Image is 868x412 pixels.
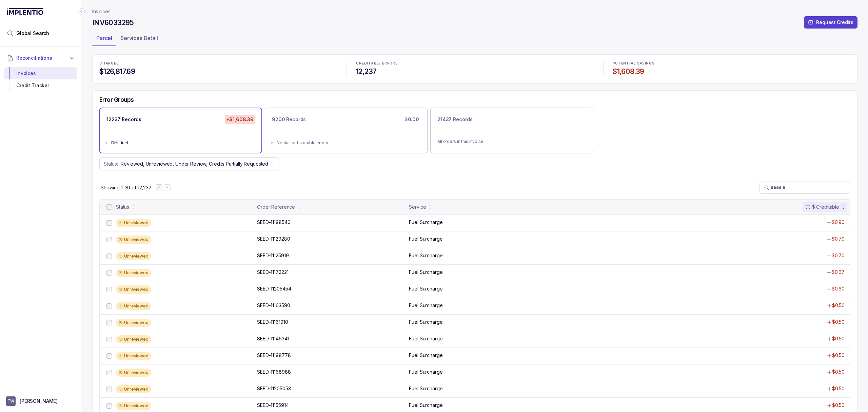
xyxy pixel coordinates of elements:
[101,184,152,191] p: Showing 1-30 of 12,237
[257,204,295,210] div: Order Reference
[4,66,77,93] div: Reconciliations
[92,18,134,27] h4: INV6033295
[106,204,112,210] input: checkbox-checkbox
[437,138,586,145] p: All orders in this invoice
[92,33,857,46] ul: Tab Group
[106,220,112,226] input: checkbox-checkbox
[106,337,112,342] input: checkbox-checkbox
[409,402,442,409] p: Fuel Surcharge
[116,352,151,360] div: Unreviewed
[409,285,442,292] p: Fuel Surcharge
[6,396,75,406] button: User initials[PERSON_NAME]
[20,398,58,405] p: [PERSON_NAME]
[116,269,151,277] div: Unreviewed
[4,51,77,65] button: Reconciliations
[832,335,845,342] p: $0.50
[257,285,291,292] p: SEED-11205454
[116,335,151,343] div: Unreviewed
[832,402,845,409] p: $0.50
[106,353,112,359] input: checkbox-checkbox
[832,302,845,309] p: $0.50
[116,319,151,327] div: Unreviewed
[257,319,288,325] p: SEED-11161910
[257,236,290,242] p: SEED-11129280
[106,403,112,409] input: checkbox-checkbox
[409,302,442,309] p: Fuel Surcharge
[16,55,52,61] span: Reconciliations
[116,369,151,377] div: Unreviewed
[106,270,112,276] input: checkbox-checkbox
[409,252,442,259] p: Fuel Surcharge
[77,7,85,16] div: Collapse Icon
[106,320,112,325] input: checkbox-checkbox
[804,16,857,29] button: Request Credits
[257,335,289,342] p: SEED-11146341
[106,116,141,123] p: 12237 Records
[832,385,845,392] p: $0.50
[92,8,111,15] nav: breadcrumb
[272,116,306,123] p: 9200 Records
[437,116,473,123] p: 21437 Records
[116,204,129,210] div: Status
[832,219,845,226] p: $0.90
[101,184,152,191] div: Remaining page entries
[832,252,845,259] p: $0.70
[832,319,845,325] p: $0.50
[257,252,289,259] p: SEED-11125919
[832,285,845,292] p: $0.60
[99,157,279,170] button: Status:Reviewed, Unreviewed, Under Review, Credits Partially Requested
[116,385,151,393] div: Unreviewed
[409,204,426,210] div: Service
[9,67,72,79] div: Invoices
[257,352,291,359] p: SEED-11198778
[257,302,290,309] p: SEED-11163590
[409,319,442,325] p: Fuel Surcharge
[403,115,420,124] p: $0.00
[816,19,853,26] p: Request Credits
[92,8,111,15] a: Invoices
[356,61,594,65] p: CREDITABLE ERRORS
[409,335,442,342] p: Fuel Surcharge
[832,236,845,242] p: $0.79
[9,79,72,92] div: Credit Tracker
[106,254,112,259] input: checkbox-checkbox
[106,237,112,242] input: checkbox-checkbox
[257,385,291,392] p: SEED-11205053
[99,61,337,65] p: CHARGES
[106,287,112,292] input: checkbox-checkbox
[16,30,49,37] span: Global Search
[120,34,158,42] p: Services Detail
[277,139,420,146] div: Neutral or favorable errors
[409,352,442,359] p: Fuel Surcharge
[116,33,162,46] li: Tab Services Detail
[356,67,594,76] h4: 12,237
[409,269,442,276] p: Fuel Surcharge
[116,402,151,410] div: Unreviewed
[6,396,16,406] span: User initials
[106,303,112,309] input: checkbox-checkbox
[96,34,112,42] p: Parcel
[106,370,112,375] input: checkbox-checkbox
[409,385,442,392] p: Fuel Surcharge
[116,302,151,310] div: Unreviewed
[257,269,288,276] p: SEED-11172221
[832,352,845,359] p: $0.50
[613,67,850,76] h4: $1,608.39
[832,369,845,375] p: $0.50
[106,387,112,392] input: checkbox-checkbox
[99,67,337,76] h4: $126,817.69
[121,161,268,167] p: Reviewed, Unreviewed, Under Review, Credits Partially Requested
[613,61,850,65] p: POTENTIAL SAVINGS
[111,139,254,146] div: DHL fuel
[104,161,118,167] p: Status:
[116,236,151,244] div: Unreviewed
[257,219,290,226] p: SEED-11198540
[409,369,442,375] p: Fuel Surcharge
[116,219,151,227] div: Unreviewed
[99,96,134,104] h5: Error Groups
[832,269,845,276] p: $0.67
[92,33,116,46] li: Tab Parcel
[116,252,151,260] div: Unreviewed
[409,236,442,242] p: Fuel Surcharge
